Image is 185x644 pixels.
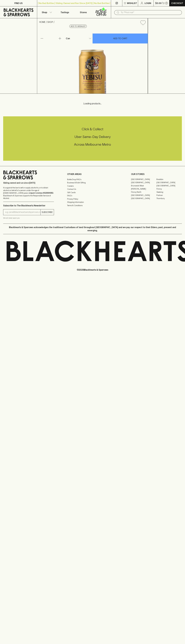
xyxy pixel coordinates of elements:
[69,25,87,28] button: Add to wishlist
[131,191,156,194] a: Fitzroy North
[3,135,182,139] h5: Uber Same-Day Delivery
[3,217,54,219] p: We will never spam you
[3,182,54,184] p: Sibling owned and run since [DATE]
[67,173,118,176] p: OTHER AREAS
[127,2,137,5] p: Wishlist
[61,11,69,14] p: Tastings
[131,173,182,176] p: OUR STORES
[67,188,118,191] a: Contact Us
[67,178,118,181] a: Bottle Drop FAQ's
[80,11,87,14] p: Stores
[93,34,148,43] button: ADD TO CART
[66,37,70,40] p: Can
[156,194,182,197] a: Prahran
[156,191,182,194] a: Geelong
[67,197,118,200] a: Privacy Policy
[14,2,23,5] p: FIND US
[113,37,127,40] p: ADD TO CART
[156,187,182,191] a: Fitzroy
[156,184,182,187] a: [GEOGRAPHIC_DATA]
[131,181,156,184] a: [GEOGRAPHIC_DATA]
[131,197,156,200] a: [GEOGRAPHIC_DATA]
[3,204,54,207] p: Subscribe to The Blackhearts Newsletter
[74,6,93,18] a: Stores
[37,6,56,18] button: Shop
[156,181,182,184] a: [GEOGRAPHIC_DATA]
[3,186,54,200] p: It is against the law to sell or supply alcohol to, or to obtain alcohol on behalf of a person un...
[67,194,118,197] a: FAQ's
[3,102,182,105] p: Loading products...
[67,181,118,184] a: Business & Bulk Gifting
[3,116,182,161] div: Call to action block
[156,197,182,200] a: Thornbury
[37,27,148,94] img: 28580.png
[42,211,53,214] p: SUBSCRIBE
[156,178,182,181] a: Braddon
[145,2,151,5] p: Login
[5,210,40,214] input: e.g. jane@blackheartsandsparrows.com.au
[3,127,182,131] h5: Click & Collect
[47,21,53,23] a: SHOP
[65,36,92,41] div: Can
[171,2,183,5] p: Checkout
[39,21,45,23] a: HOME
[166,2,167,4] p: 0
[67,201,118,204] a: Shipping Information
[155,2,162,5] p: $0.00
[56,6,74,18] a: Tastings
[131,187,156,191] a: [PERSON_NAME]
[131,178,156,181] a: [GEOGRAPHIC_DATA]
[41,209,54,215] button: SUBSCRIBE
[29,192,53,194] strong: Liquor License #32064953
[139,19,147,26] button: Add to wishlist
[5,226,180,232] p: Blackhearts & Sparrows acknowledges the traditional Custodians of land throughout [GEOGRAPHIC_DAT...
[67,191,118,194] a: Gift Cards
[3,142,182,147] h5: Across Melbourne Metro
[67,204,118,207] a: Terms & Conditions
[131,184,156,187] a: Brunswick West
[131,194,156,197] a: [GEOGRAPHIC_DATA]
[121,10,180,15] input: Try "Pinot noir"
[42,11,47,14] p: Shop
[67,184,118,188] a: Careers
